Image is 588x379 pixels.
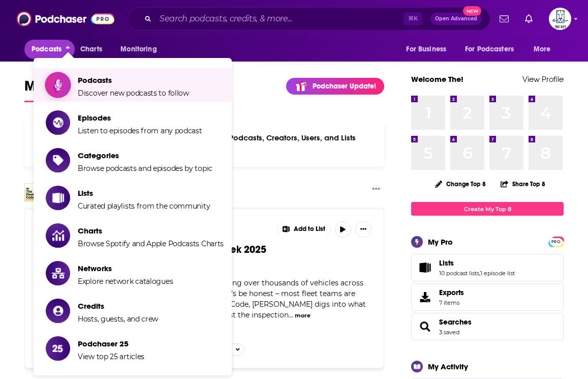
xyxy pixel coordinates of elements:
span: Lists [411,254,564,281]
span: Searches [411,313,564,340]
button: open menu [458,40,529,59]
a: Show notifications dropdown [521,10,537,27]
p: Podchaser Update! [313,82,376,91]
span: Exports [439,288,464,297]
span: PRO [550,238,562,246]
div: My Activity [428,362,468,371]
input: Search podcasts, credits, & more... [156,11,404,27]
button: close menu [24,40,75,59]
span: Explore network catalogues [78,277,173,286]
button: open menu [527,40,564,59]
span: Networks [78,264,173,273]
img: User Profile [549,8,571,30]
span: Monitoring [120,42,157,56]
a: Searches [439,317,472,327]
span: , [479,270,480,277]
span: Lists [439,258,454,268]
a: Exports [411,283,564,311]
img: The Fleet Code [24,183,43,201]
span: For Business [406,42,446,56]
span: ⌘ K [404,12,422,25]
a: 10 podcast lists [439,270,479,277]
span: Browse Spotify and Apple Podcasts Charts [78,239,224,248]
span: ... [289,310,293,319]
span: Podchaser 25 [78,339,144,348]
button: open menu [113,40,170,59]
span: My Feed [24,77,78,101]
span: Hosts, guests, and crew [78,314,158,324]
span: Discover new podcasts to follow [78,89,189,98]
span: Episodes [78,113,202,123]
button: Show More Button [368,183,384,196]
span: Curated playlists from the community [78,201,210,211]
button: more [295,311,311,320]
a: 3 saved [439,329,459,336]
span: Categories [78,151,212,160]
div: My Pro [428,237,453,247]
div: Your personalized Feed is curated based on the Podcasts, Creators, Users, and Lists that you Follow. [24,121,384,167]
span: For Podcasters [465,42,514,56]
span: Browse podcasts and episodes by topic [78,164,212,173]
button: Share Top 8 [500,174,546,194]
span: More [534,42,551,56]
a: PRO [550,238,562,245]
span: Add to List [294,225,325,233]
span: Podcasts [78,75,189,85]
a: Show notifications dropdown [496,10,513,27]
span: Lists [78,188,210,198]
span: 7 items [439,299,464,306]
button: Show More Button [355,221,372,238]
span: Credits [78,301,158,311]
div: Search podcasts, credits, & more... [128,7,490,31]
a: Welcome The! [411,74,463,84]
span: Charts [78,226,224,236]
span: Listen to episodes from any podcast [78,126,202,135]
button: Open AdvancedNew [430,13,482,25]
button: open menu [399,40,459,59]
span: Podcasts [32,42,61,56]
span: Logged in as TheKeyPR [549,8,571,30]
button: Change Top 8 [429,178,492,190]
a: Charts [74,40,108,59]
a: View Profile [522,74,564,84]
a: 1 episode list [480,270,515,277]
button: Show profile menu [549,8,571,30]
span: View top 25 articles [78,352,144,361]
img: Podchaser - Follow, Share and Rate Podcasts [17,9,114,28]
span: New [463,6,481,16]
a: Create My Top 8 [411,202,564,216]
span: Charts [80,42,102,56]
span: Open Advanced [435,16,477,21]
span: Exports [415,290,435,304]
a: My Feed [24,77,78,102]
a: Searches [415,319,435,334]
button: Show More Button [277,221,330,238]
a: Lists [415,260,435,275]
a: Lists [439,258,515,268]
